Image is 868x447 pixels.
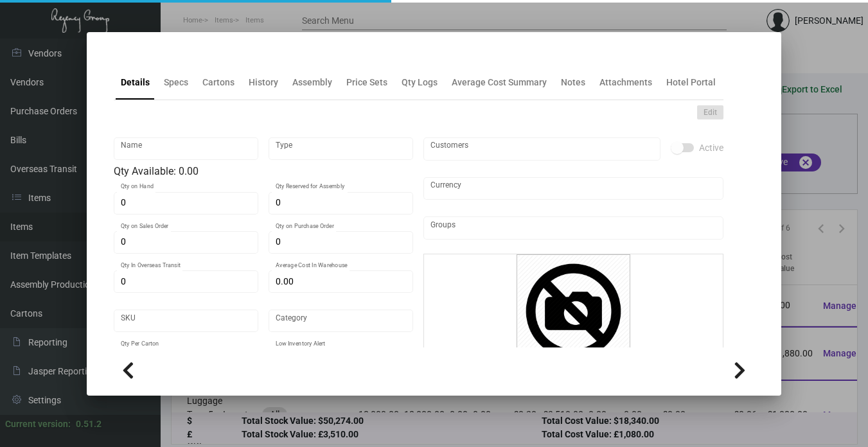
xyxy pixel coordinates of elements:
div: 0.51.2 [76,417,102,431]
input: Add new.. [430,144,653,154]
div: Current version: [5,417,71,431]
div: Details [121,76,150,89]
div: Average Cost Summary [452,76,547,89]
div: Qty Logs [402,76,438,89]
div: Hotel Portal [666,76,716,89]
div: Specs [164,76,188,89]
span: Active [699,140,723,155]
input: Add new.. [430,223,716,233]
span: Edit [704,107,717,118]
div: History [249,76,278,89]
button: Edit [697,105,723,119]
div: Notes [561,76,585,89]
div: Attachments [599,76,652,89]
div: Cartons [202,76,235,89]
div: Assembly [292,76,332,89]
div: Price Sets [346,76,387,89]
div: Qty Available: 0.00 [114,164,413,179]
